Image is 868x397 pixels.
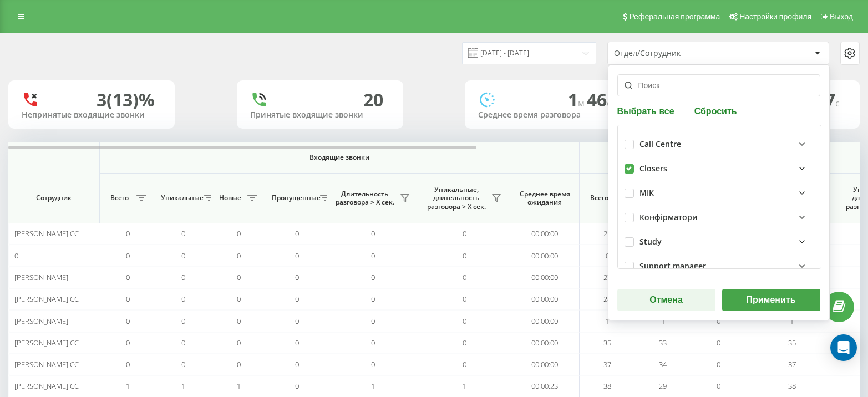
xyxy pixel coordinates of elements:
span: [PERSON_NAME] CC [14,338,79,348]
span: 0 [126,228,130,238]
span: 0 [463,251,466,261]
span: [PERSON_NAME] CC [14,294,79,304]
span: 0 [463,294,466,304]
span: 0 [126,272,130,282]
div: Отдел/Сотрудник [614,49,747,58]
span: 0 [126,316,130,326]
span: 0 [717,359,720,369]
span: Сотрудник [18,194,90,202]
td: 00:00:00 [510,288,580,310]
span: [PERSON_NAME] [14,272,68,282]
td: 00:00:00 [510,223,580,245]
div: Study [639,237,662,247]
span: Уникальные [161,194,201,202]
span: 1 [790,316,794,326]
span: 0 [126,359,130,369]
span: 0 [237,272,241,282]
input: Поиск [617,74,820,96]
div: Call Centre [639,140,681,149]
span: 0 [371,228,375,238]
span: 0 [237,316,241,326]
span: 0 [371,338,375,348]
button: Сбросить [691,105,740,116]
span: 0 [181,294,185,304]
span: 0 [126,251,130,261]
span: Настройки профиля [739,12,811,21]
td: 00:00:00 [510,310,580,332]
td: 00:00:00 [510,245,580,266]
td: 00:00:23 [510,375,580,397]
span: 0 [463,338,466,348]
span: 0 [463,228,466,238]
span: 1 [237,381,241,391]
span: 0 [181,359,185,369]
span: 1 [463,381,466,391]
td: 00:00:00 [510,267,580,288]
div: МІК [639,189,654,198]
button: Применить [722,289,820,311]
span: 0 [237,228,241,238]
span: 27 [603,272,611,282]
div: 3 (13)% [97,89,155,110]
span: 0 [295,251,299,261]
button: Отмена [617,289,715,311]
span: 0 [237,251,241,261]
div: Принятые входящие звонки [250,110,390,120]
span: 0 [295,228,299,238]
span: 1 [606,316,610,326]
span: 0 [237,294,241,304]
span: Среднее время ожидания [519,190,571,207]
span: 0 [126,294,130,304]
td: 00:00:00 [510,332,580,354]
span: Длительность разговора > Х сек. [333,190,397,207]
span: Входящие звонки [129,153,550,162]
span: 0 [181,316,185,326]
div: Closers [639,164,667,174]
span: 0 [717,381,720,391]
div: 20 [363,89,383,110]
span: 35 [603,338,611,348]
span: 38 [788,381,796,391]
span: 0 [295,359,299,369]
span: Пропущенные [272,194,317,202]
div: Непринятые входящие звонки [22,110,161,120]
span: 1 [568,88,587,111]
span: 29 [659,381,667,391]
span: 0 [181,228,185,238]
span: 0 [717,316,720,326]
span: 0 [237,338,241,348]
span: 0 [295,316,299,326]
span: [PERSON_NAME] CC [14,228,79,238]
span: [PERSON_NAME] CC [14,359,79,369]
span: [PERSON_NAME] [14,316,68,326]
span: 0 [181,251,185,261]
span: 0 [181,338,185,348]
span: c [607,97,611,109]
div: Open Intercom Messenger [830,334,857,361]
span: 37 [603,359,611,369]
span: 34 [659,359,667,369]
span: Реферальная программа [629,12,720,21]
span: 0 [295,272,299,282]
div: Support manager [639,262,706,271]
span: 0 [181,272,185,282]
span: 1 [371,381,375,391]
span: 1 [181,381,185,391]
span: 0 [371,251,375,261]
td: 00:00:00 [510,354,580,375]
span: 0 [463,359,466,369]
span: Выход [830,12,853,21]
span: 0 [371,294,375,304]
span: 33 [659,338,667,348]
span: Новые [216,194,244,202]
span: 1 [661,316,665,326]
span: c [835,97,840,109]
div: Среднее время разговора [478,110,618,120]
span: 0 [717,338,720,348]
button: Выбрать все [617,105,678,116]
span: 0 [463,316,466,326]
span: Всего [585,194,613,202]
span: 46 [587,88,611,111]
span: 22 [603,228,611,238]
span: 0 [371,272,375,282]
